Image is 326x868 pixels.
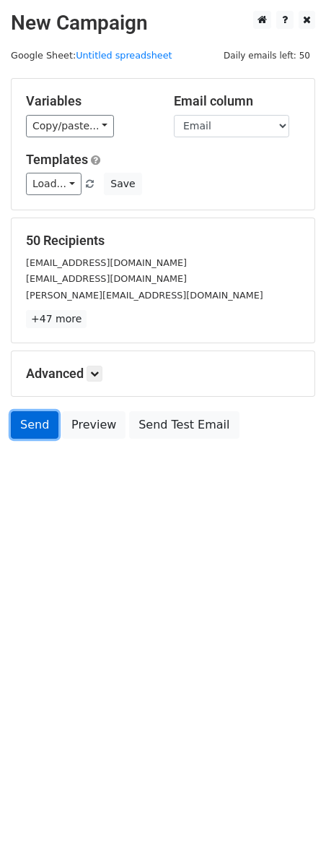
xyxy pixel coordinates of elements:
a: Load... [26,173,81,195]
span: Daily emails left: 50 [219,48,315,64]
small: [EMAIL_ADDRESS][DOMAIN_NAME] [26,273,187,284]
small: [PERSON_NAME][EMAIL_ADDRESS][DOMAIN_NAME] [26,290,263,301]
a: +47 more [26,310,87,328]
a: Templates [26,152,88,167]
h2: New Campaign [11,11,315,35]
a: Preview [62,411,125,439]
small: [EMAIL_ADDRESS][DOMAIN_NAME] [26,257,187,268]
iframe: Chat Widget [254,799,326,868]
h5: Email column [174,93,300,109]
a: Daily emails left: 50 [219,50,315,61]
a: Send Test Email [129,411,239,439]
a: Untitled spreadsheet [76,50,172,61]
h5: Variables [26,93,152,109]
a: Copy/paste... [26,115,114,137]
small: Google Sheet: [11,50,172,61]
h5: 50 Recipients [26,233,300,249]
h5: Advanced [26,366,300,382]
button: Save [104,173,141,195]
a: Send [11,411,58,439]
